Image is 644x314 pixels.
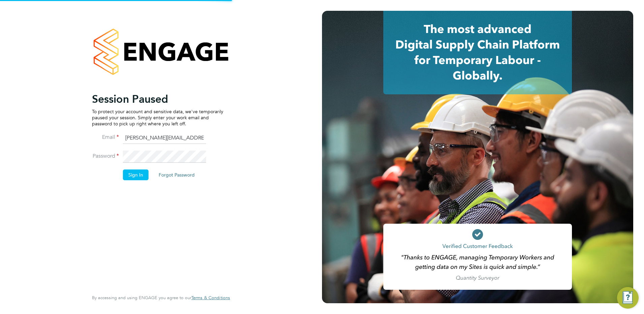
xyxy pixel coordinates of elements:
p: To protect your account and sensitive data, we've temporarily paused your session. Simply enter y... [92,108,223,127]
label: Email [92,134,119,141]
input: Enter your work email... [123,132,206,144]
button: Forgot Password [153,169,200,180]
span: Terms & Conditions [191,295,230,301]
span: By accessing and using ENGAGE you agree to our [92,295,230,301]
button: Sign In [123,169,149,180]
h2: Session Paused [92,92,223,106]
a: Terms & Conditions [191,295,230,301]
button: Engage Resource Center [617,287,639,309]
label: Password [92,153,119,160]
